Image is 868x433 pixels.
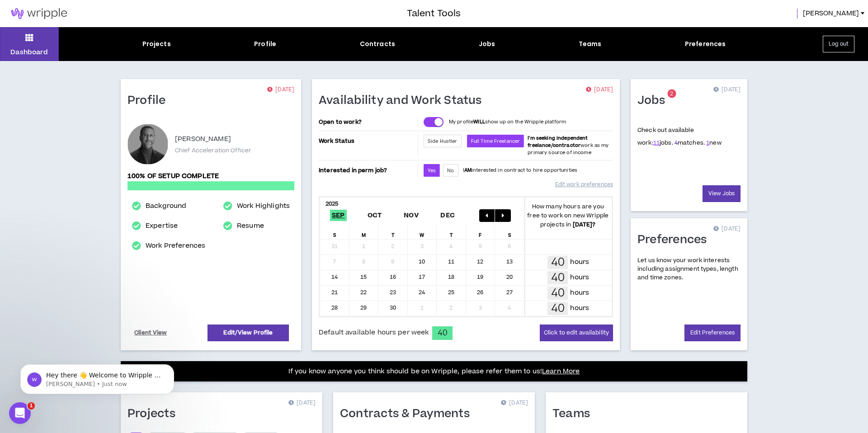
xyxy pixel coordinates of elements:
span: Side Hustler [428,138,458,145]
p: Work Status [319,135,416,147]
a: Edit Preferences [684,325,741,341]
span: [PERSON_NAME] [803,9,859,19]
a: View Jobs [703,185,741,202]
p: I interested in contract to hire opportunities [463,167,578,174]
strong: AM [464,167,472,174]
p: Dashboard [10,47,48,57]
span: work as my primary source of income [528,135,609,156]
div: S [320,226,349,239]
h1: Teams [552,407,597,421]
b: [DATE] ? [573,221,596,229]
p: Open to work? [319,118,416,126]
p: If you know anyone you think should be on Wripple, please refer them to us! [288,366,580,377]
p: [DATE] [713,225,741,234]
div: F [466,226,495,239]
button: Log out [823,36,854,52]
p: My profile show up on the Wripple platform [449,118,566,126]
div: Contracts [360,39,395,49]
p: [DATE] [501,399,528,408]
a: 4 [675,139,678,147]
a: Resume [237,221,264,231]
p: hours [570,257,589,267]
p: 100% of setup complete [127,171,294,181]
p: hours [570,303,589,313]
h1: Jobs [637,94,672,108]
a: Expertise [146,221,178,231]
b: I'm seeking independent freelance/contractor [528,135,588,149]
span: jobs. [653,139,673,147]
h1: Profile [127,94,173,108]
p: [PERSON_NAME] [175,134,231,145]
div: S [495,226,524,239]
div: Profile [254,39,276,49]
span: Sep [330,210,347,221]
h3: Talent Tools [407,7,461,20]
p: [DATE] [288,399,316,408]
div: Dylan L. [127,124,168,165]
p: How many hours are you free to work on new Wripple projects in [524,202,612,229]
span: Oct [366,210,384,221]
div: Teams [579,39,602,49]
div: T [437,226,466,239]
h1: Projects [127,407,182,421]
p: hours [570,273,589,282]
div: Projects [142,39,171,49]
sup: 2 [667,89,676,98]
iframe: Intercom live chat [9,402,31,424]
p: Check out available work: [637,126,722,147]
a: 1 [706,139,709,147]
a: 11 [653,139,660,147]
p: Interested in perm job? [319,164,416,177]
a: Background [146,201,186,212]
div: Jobs [479,39,495,49]
p: Chief Acceleration Officer [175,146,251,155]
span: No [447,167,454,174]
div: Preferences [685,39,726,49]
span: Dec [439,210,457,221]
strong: WILL [473,118,485,125]
span: 1 [28,402,35,409]
span: matches. [675,139,705,147]
div: M [349,226,379,239]
span: 2 [670,90,673,98]
a: Edit work preferences [555,177,613,193]
h1: Contracts & Payments [340,407,476,421]
a: Work Highlights [237,201,290,212]
b: 2025 [325,200,339,208]
div: W [408,226,437,239]
a: Client View [133,325,169,341]
a: Work Preferences [146,240,205,251]
p: [DATE] [267,85,294,94]
span: Yes [428,167,436,174]
span: new [706,139,722,147]
iframe: Intercom notifications message [7,345,188,409]
a: Edit/View Profile [208,325,289,341]
p: [DATE] [713,85,741,94]
button: Click to edit availability [540,325,613,341]
p: hours [570,288,589,298]
h1: Availability and Work Status [319,94,489,108]
a: Learn More [542,367,580,376]
div: T [378,226,408,239]
span: Default available hours per week [319,328,429,338]
p: [DATE] [586,85,613,94]
h1: Preferences [637,233,714,247]
p: Let us know your work interests including assignment types, length and time zones. [637,256,741,282]
span: Nov [402,210,420,221]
